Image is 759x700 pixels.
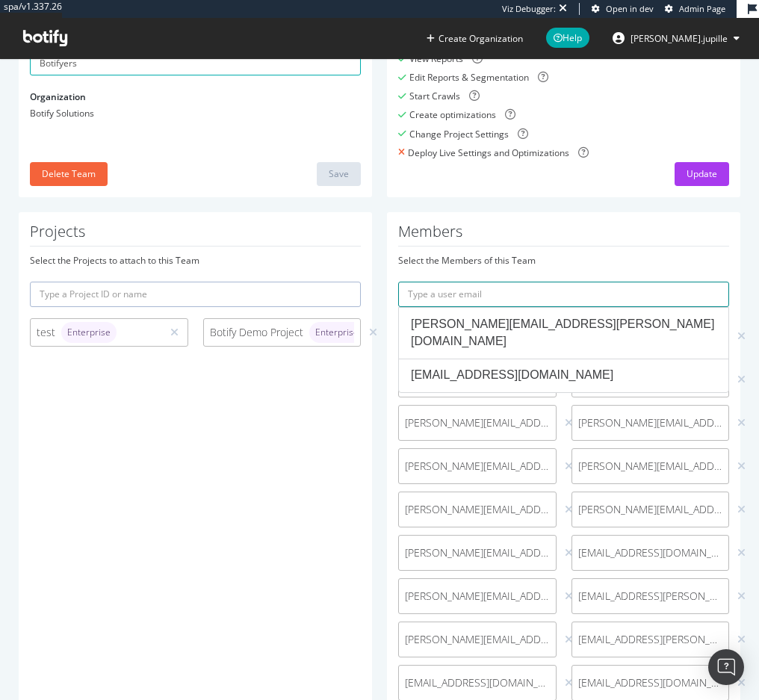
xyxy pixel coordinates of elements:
[411,367,716,384] div: [EMAIL_ADDRESS][DOMAIN_NAME]
[687,167,717,180] div: Update
[578,632,723,647] span: [EMAIL_ADDRESS][PERSON_NAME][DOMAIN_NAME]
[409,90,460,102] div: Start Crawls
[606,3,654,14] span: Open in dev
[405,675,550,690] span: [EMAIL_ADDRESS][DOMAIN_NAME]
[398,223,729,247] h1: Members
[631,32,728,45] span: benjamin.jupille
[30,223,361,247] h1: Projects
[405,545,550,560] span: [PERSON_NAME][EMAIL_ADDRESS][PERSON_NAME][DOMAIN_NAME]
[578,502,723,517] span: [PERSON_NAME][EMAIL_ADDRESS][DOMAIN_NAME]
[426,31,524,46] button: Create Organization
[317,162,361,186] button: Save
[405,502,550,517] span: [PERSON_NAME][EMAIL_ADDRESS][DOMAIN_NAME]
[67,328,111,337] span: Enterprise
[30,254,361,267] div: Select the Projects to attach to this Team
[502,3,556,15] div: Viz Debugger:
[61,322,117,343] div: brand label
[409,128,509,140] div: Change Project Settings
[210,322,355,343] div: Botify Demo Project
[408,146,569,159] div: Deploy Live Settings and Optimizations
[665,3,725,15] a: Admin Page
[679,3,725,14] span: Admin Page
[409,108,496,121] div: Create optimizations
[578,545,723,560] span: [EMAIL_ADDRESS][DOMAIN_NAME]
[405,459,550,474] span: [PERSON_NAME][EMAIL_ADDRESS][DOMAIN_NAME]
[405,415,550,430] span: [PERSON_NAME][EMAIL_ADDRESS][DOMAIN_NAME]
[601,26,752,50] button: [PERSON_NAME].jupille
[30,90,86,103] label: Organization
[592,3,654,15] a: Open in dev
[546,28,589,48] span: Help
[398,254,729,267] div: Select the Members of this Team
[578,589,723,604] span: [EMAIL_ADDRESS][PERSON_NAME][DOMAIN_NAME]
[329,167,349,180] div: Save
[411,316,716,350] div: [PERSON_NAME][EMAIL_ADDRESS][PERSON_NAME][DOMAIN_NAME]
[309,322,365,343] div: brand label
[30,162,108,186] button: Delete Team
[30,50,361,75] input: Name
[708,649,744,685] div: Open Intercom Messenger
[409,71,529,84] div: Edit Reports & Segmentation
[30,107,361,120] div: Botify Solutions
[42,167,96,180] div: Delete Team
[398,282,729,307] input: Type a user email
[405,632,550,647] span: [PERSON_NAME][EMAIL_ADDRESS][DOMAIN_NAME]
[37,322,155,343] div: test
[675,162,729,186] button: Update
[405,589,550,604] span: [PERSON_NAME][EMAIL_ADDRESS][DOMAIN_NAME]
[578,459,723,474] span: [PERSON_NAME][EMAIL_ADDRESS][DOMAIN_NAME]
[578,675,723,690] span: [EMAIL_ADDRESS][DOMAIN_NAME]
[30,282,361,307] input: Type a Project ID or name
[578,415,723,430] span: [PERSON_NAME][EMAIL_ADDRESS][DOMAIN_NAME]
[315,328,359,337] span: Enterprise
